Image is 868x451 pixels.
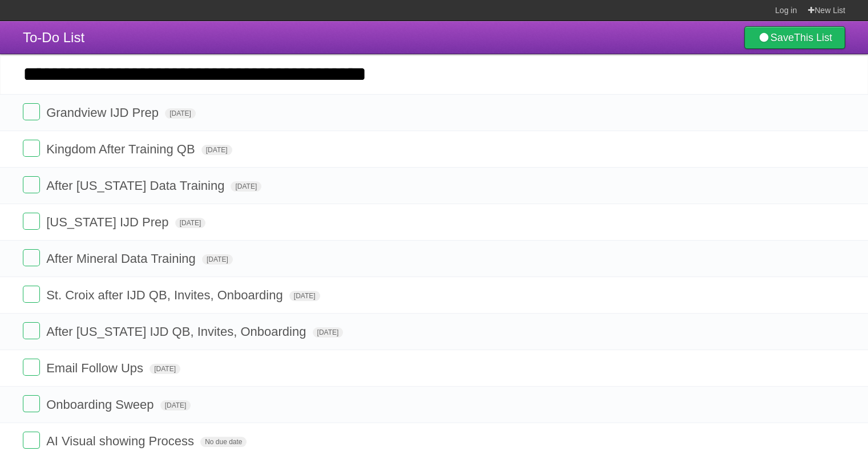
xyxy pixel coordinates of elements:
label: Done [23,395,40,412]
span: No due date [200,437,247,447]
label: Done [23,176,40,193]
label: Done [23,103,40,120]
span: [DATE] [289,291,320,301]
span: Kingdom After Training QB [46,142,197,156]
span: [DATE] [201,145,232,155]
span: [DATE] [160,400,191,411]
span: To-Do List [23,30,84,45]
span: [DATE] [165,108,196,119]
label: Done [23,359,40,376]
span: [DATE] [175,218,206,228]
span: St. Croix after IJD QB, Invites, Onboarding [46,288,286,302]
span: [US_STATE] IJD Prep [46,215,171,229]
span: [DATE] [231,181,261,192]
label: Done [23,249,40,266]
span: Email Follow Ups [46,361,146,375]
span: AI Visual showing Process [46,434,197,448]
span: After [US_STATE] IJD QB, Invites, Onboarding [46,324,309,339]
b: This List [794,32,832,43]
label: Done [23,213,40,230]
label: Done [23,140,40,157]
label: Done [23,432,40,449]
a: SaveThis List [744,26,845,49]
span: [DATE] [313,327,344,338]
span: After [US_STATE] Data Training [46,178,227,193]
span: [DATE] [150,364,180,374]
label: Done [23,286,40,303]
span: Grandview IJD Prep [46,105,162,120]
span: Onboarding Sweep [46,397,156,412]
span: After Mineral Data Training [46,251,199,266]
label: Done [23,322,40,339]
span: [DATE] [202,254,233,265]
